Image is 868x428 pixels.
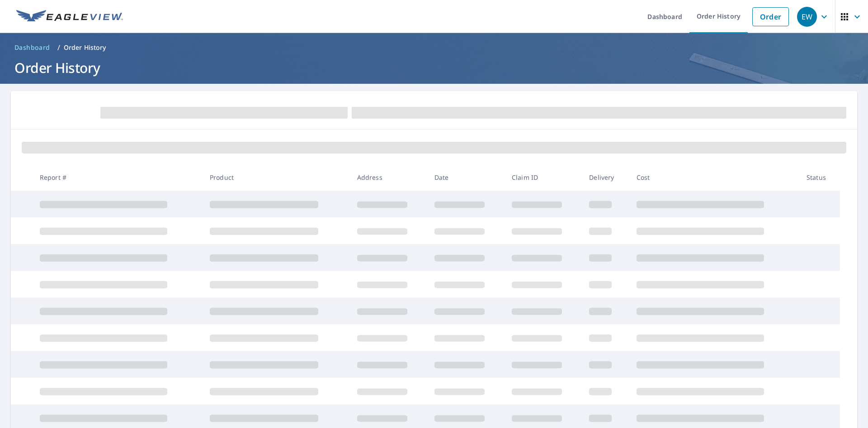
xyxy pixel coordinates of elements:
[752,7,789,26] a: Order
[799,164,840,191] th: Status
[505,164,582,191] th: Claim ID
[33,164,203,191] th: Report #
[629,164,799,191] th: Cost
[582,164,629,191] th: Delivery
[203,164,350,191] th: Product
[16,10,123,24] img: EV Logo
[11,40,54,55] a: Dashboard
[14,43,50,52] span: Dashboard
[797,7,817,27] div: EW
[64,43,106,52] p: Order History
[11,40,857,55] nav: breadcrumb
[427,164,505,191] th: Date
[11,58,857,77] h1: Order History
[57,42,60,53] li: /
[350,164,427,191] th: Address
